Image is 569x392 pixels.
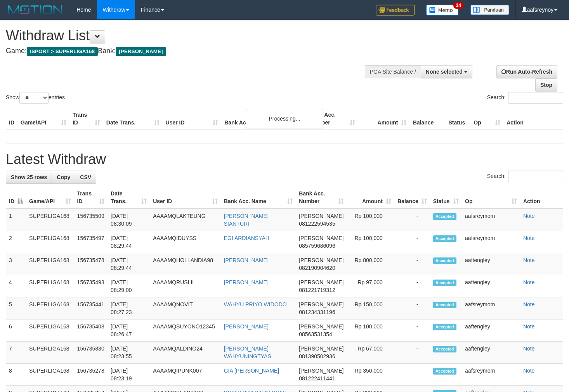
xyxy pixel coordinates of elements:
th: ID [6,108,17,130]
td: Rp 800,000 [347,253,394,275]
img: panduan.png [470,5,509,15]
span: Accepted [433,257,456,264]
span: Accepted [433,280,456,286]
span: [PERSON_NAME] [116,47,166,56]
th: Action [503,108,563,130]
span: [PERSON_NAME] [299,279,343,285]
a: [PERSON_NAME] [224,257,269,263]
th: Op [470,108,503,130]
th: Op: activate to sort column ascending [462,187,520,209]
td: aaftengley [462,319,520,342]
td: 1 [6,209,26,231]
td: [DATE] 08:23:55 [108,342,150,364]
th: ID: activate to sort column descending [6,187,26,209]
td: 156735278 [74,364,108,386]
span: [PERSON_NAME] [299,213,343,219]
td: [DATE] 08:27:23 [108,297,150,319]
th: Bank Acc. Number [307,108,358,130]
td: 5 [6,297,26,319]
td: - [394,319,430,342]
th: Amount: activate to sort column ascending [347,187,394,209]
span: 34 [453,2,464,9]
span: Accepted [433,235,456,242]
label: Show entries [6,92,65,104]
a: GIA [PERSON_NAME] [224,368,279,374]
span: ISPORT > SUPERLIGA168 [27,47,98,56]
img: Button%20Memo.svg [426,5,459,16]
td: SUPERLIGA168 [26,231,74,253]
a: Note [523,323,535,330]
span: [PERSON_NAME] [299,301,343,307]
td: [DATE] 08:29:44 [108,231,150,253]
label: Search: [487,92,563,104]
button: None selected [421,65,472,78]
td: - [394,231,430,253]
td: aafsreymom [462,209,520,231]
a: Copy [52,171,75,184]
img: Feedback.jpg [376,5,415,16]
th: Date Trans. [103,108,163,130]
td: - [394,275,430,297]
td: 8 [6,364,26,386]
td: 7 [6,342,26,364]
td: - [394,209,430,231]
a: Run Auto-Refresh [496,65,557,78]
td: - [394,364,430,386]
td: aafsreymom [462,297,520,319]
td: AAAAMQIPUNK007 [150,364,221,386]
td: SUPERLIGA168 [26,253,74,275]
td: AAAAMQALDINO24 [150,342,221,364]
span: Accepted [433,213,456,220]
span: None selected [426,69,463,75]
td: SUPERLIGA168 [26,319,74,342]
a: Note [523,235,535,241]
label: Search: [487,171,563,182]
a: Note [523,279,535,285]
td: aafsreymom [462,364,520,386]
input: Search: [508,171,563,182]
h4: Game: Bank: [6,47,371,55]
td: [DATE] 08:23:19 [108,364,150,386]
td: [DATE] 08:26:47 [108,319,150,342]
a: Note [523,257,535,263]
th: Trans ID [69,108,103,130]
th: Balance [409,108,445,130]
span: Show 25 rows [11,174,47,180]
span: [PERSON_NAME] [299,323,343,330]
th: Amount [358,108,410,130]
a: Stop [535,78,557,92]
span: CSV [80,174,91,180]
th: Status [445,108,470,130]
td: aaftengley [462,253,520,275]
span: Copy [57,174,70,180]
input: Search: [508,92,563,104]
th: User ID [163,108,222,130]
td: 156735441 [74,297,108,319]
th: User ID: activate to sort column ascending [150,187,221,209]
td: Rp 100,000 [347,209,394,231]
a: WAHYU PRIYO WIDODO [224,301,287,307]
a: CSV [75,171,96,184]
span: Copy 081221719312 to clipboard [299,287,335,293]
td: 6 [6,319,26,342]
th: Bank Acc. Name: activate to sort column ascending [221,187,296,209]
span: [PERSON_NAME] [299,235,343,241]
td: aafsreymom [462,231,520,253]
span: Accepted [433,302,456,308]
a: EGI ARDIANSYAH [224,235,269,241]
th: Balance: activate to sort column ascending [394,187,430,209]
td: 156735330 [74,342,108,364]
td: Rp 100,000 [347,231,394,253]
td: AAAAMQSUYONO12345 [150,319,221,342]
td: - [394,342,430,364]
td: 156735509 [74,209,108,231]
td: aaftengley [462,275,520,297]
td: AAAAMQLAKTEUNG [150,209,221,231]
img: MOTION_logo.png [6,4,65,16]
td: aaftengley [462,342,520,364]
td: 156735478 [74,253,108,275]
td: [DATE] 08:29:00 [108,275,150,297]
th: Bank Acc. Number: activate to sort column ascending [296,187,347,209]
div: Processing... [246,109,323,128]
span: [PERSON_NAME] [299,257,343,263]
